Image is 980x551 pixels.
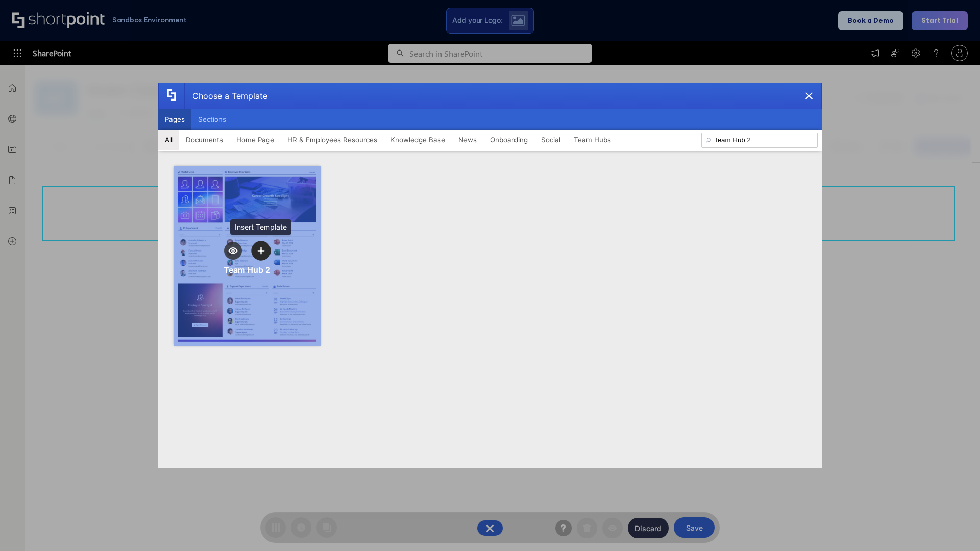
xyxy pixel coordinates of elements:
button: HR & Employees Resources [281,130,384,150]
button: Onboarding [483,130,534,150]
div: Choose a Template [184,83,267,109]
div: template selector [158,83,822,468]
button: Documents [179,130,230,150]
button: Social [534,130,567,150]
div: Team Hub 2 [224,265,271,275]
button: Team Hubs [567,130,618,150]
button: News [452,130,483,150]
button: Knowledge Base [384,130,452,150]
button: Pages [158,109,191,130]
button: Sections [191,109,233,130]
iframe: Chat Widget [796,433,980,551]
button: All [158,130,179,150]
button: Home Page [230,130,281,150]
input: Search [701,133,818,148]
